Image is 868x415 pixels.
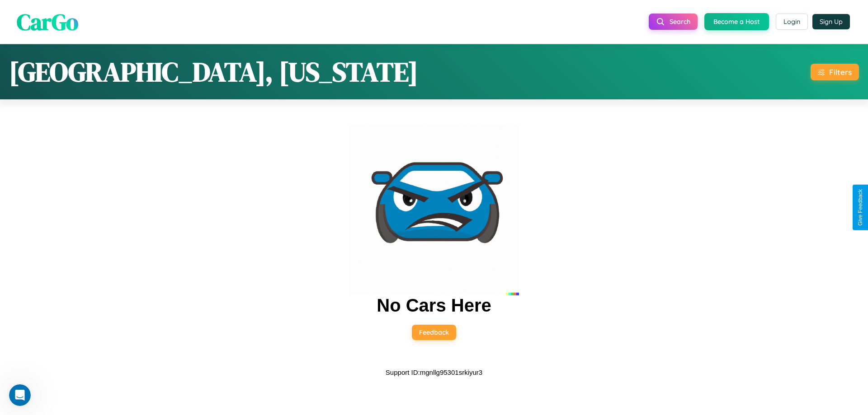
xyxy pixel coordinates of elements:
button: Sign Up [812,14,850,29]
div: Give Feedback [857,189,863,226]
span: CarGo [17,6,78,37]
button: Become a Host [704,13,769,30]
p: Support ID: mgnllg95301srkiyur3 [386,366,482,378]
button: Feedback [412,325,456,340]
h1: [GEOGRAPHIC_DATA], [US_STATE] [9,53,418,90]
span: Search [670,18,690,26]
button: Filters [811,64,859,80]
iframe: Intercom live chat [9,384,31,406]
h2: No Cars Here [377,295,491,316]
div: Filters [829,67,852,77]
button: Login [776,14,808,30]
button: Search [649,14,698,30]
img: car [349,126,519,295]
